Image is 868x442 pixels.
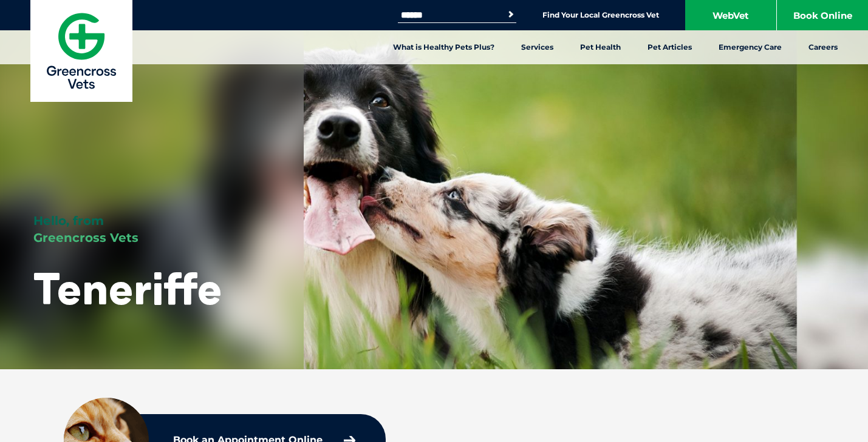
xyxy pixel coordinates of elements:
a: Find Your Local Greencross Vet [542,10,659,20]
h1: Teneriffe [33,264,222,312]
a: Pet Articles [634,30,705,64]
a: Emergency Care [705,30,795,64]
a: Careers [795,30,851,64]
a: Pet Health [567,30,634,64]
span: Greencross Vets [33,230,138,245]
span: Hello, from [33,213,104,228]
a: Services [508,30,567,64]
a: What is Healthy Pets Plus? [380,30,508,64]
button: Search [505,8,517,21]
